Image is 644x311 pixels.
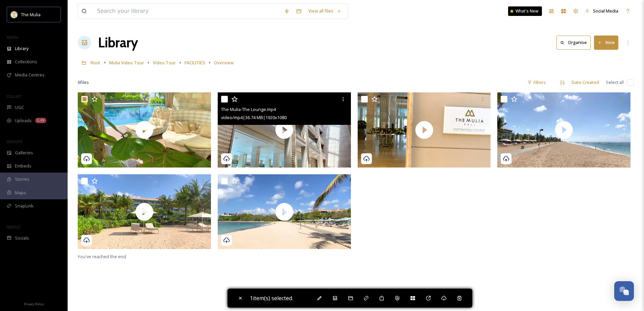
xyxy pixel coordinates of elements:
[15,72,45,78] span: Media Centres
[91,60,100,66] span: Root
[218,92,351,168] img: thumbnail
[15,59,37,65] span: Collections
[358,92,491,168] img: thumbnail
[78,92,211,168] img: thumbnail
[185,59,205,67] a: FACILITIES
[185,60,205,66] span: FACILITIES
[594,36,618,49] button: New
[614,281,634,301] button: Open Chat
[568,76,602,89] div: Date Created
[15,163,31,169] span: Embeds
[15,104,24,111] span: UGC
[250,294,293,302] span: 1 item(s) selected.
[7,35,19,40] span: MEDIA
[606,79,624,86] span: Select all
[78,174,211,249] img: thumbnail
[109,60,144,66] span: Mulia Video Tour
[91,59,100,67] a: Root
[214,60,234,66] span: Overview
[153,59,176,67] a: Video Tour
[7,224,20,229] span: SOCIALS
[15,190,26,196] span: Maps
[78,79,89,86] span: 6 file s
[305,4,344,18] a: View all files
[15,235,29,241] span: Socials
[582,4,622,18] a: Social Media
[556,36,591,49] button: Organise
[15,203,33,209] span: SnapLink
[214,59,234,67] a: Overview
[15,150,33,156] span: Galleries
[508,6,542,16] a: What's New
[497,92,630,168] img: thumbnail
[524,76,549,89] div: Filters
[11,11,18,18] img: mulia_logo.png
[35,118,46,123] div: 1.4k
[221,106,276,112] span: The Mulia-The Lounge.mp4
[221,114,287,120] span: video/mp4 | 36.74 MB | 1920 x 1080
[94,4,281,19] input: Search your library
[218,174,351,249] img: thumbnail
[7,139,22,144] span: WIDGETS
[15,176,29,182] span: Stories
[109,59,144,67] a: Mulia Video Tour
[21,12,41,18] span: The Mulia
[7,94,21,99] span: COLLECT
[78,253,126,260] span: You've reached the end
[556,36,594,49] a: Organise
[24,302,44,306] span: Privacy Policy
[153,60,176,66] span: Video Tour
[15,45,28,52] span: Library
[98,32,138,53] a: Library
[593,8,618,14] span: Social Media
[24,299,44,308] a: Privacy Policy
[15,117,32,124] span: Uploads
